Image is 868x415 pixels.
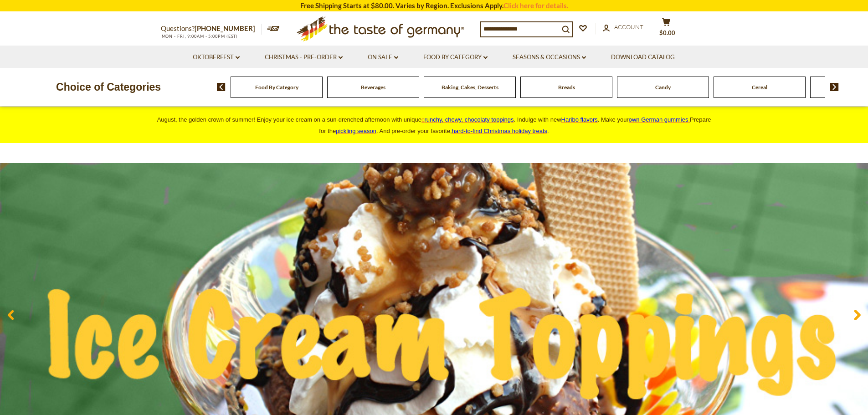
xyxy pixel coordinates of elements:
[629,116,690,123] a: own German gummies.
[195,24,255,32] a: [PHONE_NUMBER]
[603,22,643,32] a: Account
[442,84,498,91] a: Baking, Cakes, Desserts
[361,84,385,91] a: Beverages
[614,23,643,31] span: Account
[558,84,575,91] a: Breads
[255,84,298,91] a: Food By Category
[561,116,598,123] a: Haribo flavors
[161,23,262,35] p: Questions?
[421,116,514,123] a: crunchy, chewy, chocolaty toppings
[503,1,568,10] a: Click here for details.
[653,18,680,41] button: $0.00
[513,52,586,62] a: Seasons & Occasions
[336,128,376,134] a: pickling season
[424,116,514,123] span: runchy, chewy, chocolaty toppings
[611,52,675,62] a: Download Catalog
[629,116,688,123] span: own German gummies
[452,128,548,134] a: hard-to-find Christmas holiday treats
[752,84,767,91] a: Cereal
[161,34,238,39] span: MON - FRI, 9:00AM - 5:00PM (EST)
[217,83,226,91] img: previous arrow
[193,52,240,62] a: Oktoberfest
[265,52,343,62] a: Christmas - PRE-ORDER
[659,29,675,36] span: $0.00
[655,84,671,91] a: Candy
[452,128,549,134] span: .
[830,83,839,91] img: next arrow
[368,52,398,62] a: On Sale
[423,52,488,62] a: Food By Category
[157,116,711,134] span: August, the golden crown of summer! Enjoy your ice cream on a sun-drenched afternoon with unique ...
